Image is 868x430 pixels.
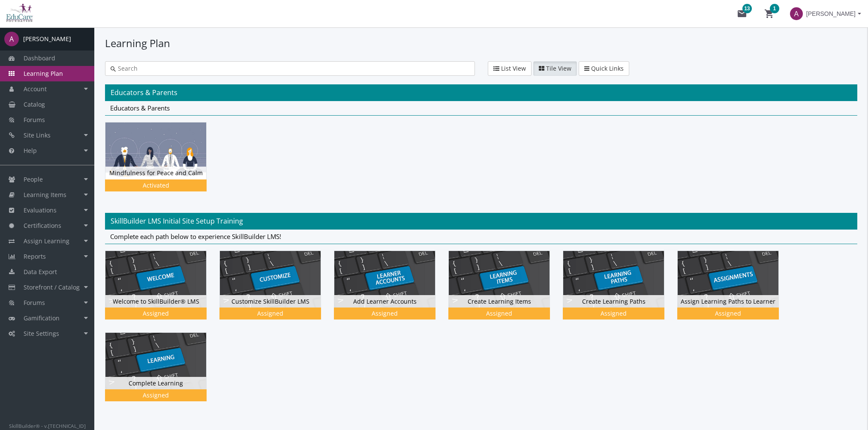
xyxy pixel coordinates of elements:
div: Complete Learning [105,377,206,390]
small: SkillBuilder® - v.[TECHNICAL_ID] [9,422,86,429]
div: Add Learner Accounts [334,295,435,308]
div: Create Learning Items [448,251,563,332]
div: Create Learning Paths [563,295,664,308]
span: Storefront / Catalog [24,283,80,291]
div: Assigned [107,309,205,318]
span: List View [501,64,526,72]
span: Forums [24,299,45,307]
span: Site Settings [24,329,59,337]
div: Assigned [450,309,548,318]
span: Reports [24,252,46,260]
span: People [24,175,43,183]
span: Learning Plan [24,69,63,78]
mat-icon: mail [737,9,747,19]
div: Create Learning Items [449,295,550,308]
div: Welcome to SkillBuilder® LMS [105,251,219,332]
span: Account [24,85,47,93]
span: Tile View [546,64,571,72]
span: Site Links [24,131,51,139]
div: Assigned [679,309,777,318]
div: Mindfulness for Peace and Calm [105,122,219,204]
div: Complete Learning [105,332,219,414]
div: Create Learning Paths [563,251,677,332]
mat-icon: shopping_cart [764,9,775,19]
span: Educators & Parents [110,104,170,112]
span: Quick Links [591,64,624,72]
span: SkillBuilder LMS Initial Site Setup Training [111,216,243,226]
span: Certifications [24,221,61,230]
div: Customize SkillBuilder LMS [220,295,321,308]
input: Search [116,64,469,73]
span: Forums [24,116,45,124]
span: A [4,32,19,46]
div: Welcome to SkillBuilder® LMS [105,295,206,308]
span: Evaluations [24,206,57,214]
div: Mindfulness for Peace and Calm [105,167,206,179]
span: Dashboard [24,54,55,62]
div: Assign Learning Paths to Learner [677,251,792,332]
span: Data Export [24,268,57,276]
span: [PERSON_NAME] [806,6,856,21]
div: [PERSON_NAME] [23,35,71,43]
span: Educators & Parents [111,88,177,97]
span: Learning Items [24,191,66,199]
span: Assign Learning [24,237,69,245]
div: Assigned [336,309,434,318]
div: Add Learner Accounts [334,251,448,332]
div: Customize SkillBuilder LMS [219,251,334,332]
span: Complete each path below to experience SkillBuilder LMS! [110,232,281,241]
div: Assign Learning Paths to Learner [678,295,778,308]
span: A [790,7,803,20]
h1: Learning Plan [105,36,857,51]
div: Assigned [107,391,205,400]
div: Assigned [565,309,663,318]
span: Catalog [24,100,45,108]
span: Gamification [24,314,60,322]
span: Help [24,146,37,155]
div: Activated [107,181,205,190]
div: Assigned [221,309,319,318]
